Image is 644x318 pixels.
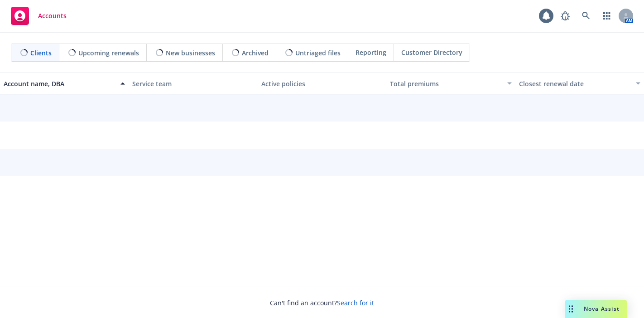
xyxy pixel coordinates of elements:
span: Accounts [38,12,67,20]
span: Customer Directory [401,48,462,57]
a: Switch app [598,7,616,25]
button: Service team [129,73,257,94]
button: Closest renewal date [515,73,644,94]
span: Reporting [356,48,386,57]
div: Total premiums [390,79,501,88]
button: Nova Assist [565,300,627,318]
div: Closest renewal date [519,79,630,88]
a: Accounts [7,3,70,29]
div: Account name, DBA [4,79,115,88]
a: Search [577,7,595,25]
button: Total premiums [386,73,515,94]
span: Upcoming renewals [78,48,139,58]
div: Active policies [261,79,383,88]
div: Service team [132,79,254,88]
a: Search for it [337,298,374,307]
span: Archived [242,48,269,58]
span: New businesses [166,48,215,58]
span: Clients [30,48,52,58]
button: Active policies [258,73,386,94]
span: Can't find an account? [270,298,374,308]
div: Drag to move [565,300,577,318]
span: Nova Assist [584,305,620,313]
a: Report a Bug [556,7,574,25]
span: Untriaged files [295,48,341,58]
